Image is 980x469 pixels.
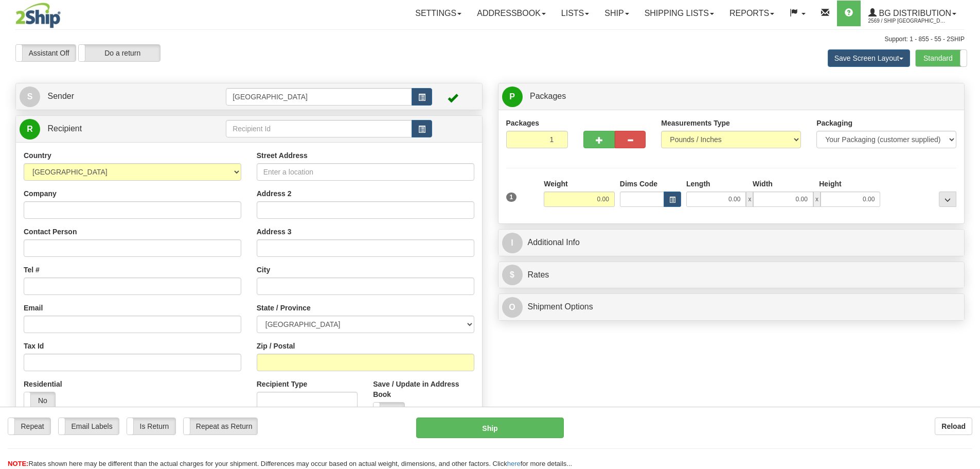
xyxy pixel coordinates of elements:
[47,92,74,100] span: Sender
[828,49,910,67] button: Save Screen Layout
[226,88,412,106] input: Sender Id
[661,118,730,128] label: Measurements Type
[24,188,57,199] label: Company
[620,179,657,189] label: Dims Code
[373,379,474,399] label: Save / Update in Address Book
[79,45,160,61] label: Do a return
[24,303,43,313] label: Email
[507,460,521,467] a: here
[257,163,474,181] input: Enter a location
[257,150,308,161] label: Street Address
[746,192,753,207] span: x
[502,297,523,318] span: O
[877,9,951,18] span: BG Distribution
[502,86,961,107] a: P Packages
[502,265,523,285] span: $
[722,1,782,26] a: Reports
[813,192,821,207] span: x
[506,193,517,202] span: 1
[506,118,540,128] label: Packages
[257,303,311,313] label: State / Province
[24,227,77,237] label: Contact Person
[637,1,722,26] a: Shipping lists
[544,179,567,189] label: Weight
[502,232,961,253] a: IAdditional Info
[941,422,966,430] b: Reload
[24,150,51,161] label: Country
[935,418,972,435] button: Reload
[24,379,62,389] label: Residential
[257,341,295,351] label: Zip / Postal
[24,341,44,351] label: Tax Id
[530,92,566,100] span: Packages
[373,403,404,419] label: No
[597,1,636,26] a: Ship
[20,119,40,140] span: R
[502,297,961,318] a: OShipment Options
[868,16,946,26] span: 2569 / Ship [GEOGRAPHIC_DATA]
[47,124,82,133] span: Recipient
[20,86,40,107] span: S
[816,118,852,128] label: Packaging
[257,265,270,275] label: City
[20,86,226,107] a: S Sender
[753,179,773,189] label: Width
[24,265,40,275] label: Tel #
[502,265,961,286] a: $Rates
[416,418,564,438] button: Ship
[554,1,597,26] a: Lists
[939,192,956,207] div: ...
[819,179,842,189] label: Height
[8,418,50,435] label: Repeat
[8,460,28,467] span: NOTE:
[469,1,554,26] a: Addressbook
[16,45,76,61] label: Assistant Off
[226,120,412,137] input: Recipient Id
[686,179,710,189] label: Length
[257,227,292,237] label: Address 3
[24,392,55,409] label: No
[861,1,964,26] a: BG Distribution 2569 / Ship [GEOGRAPHIC_DATA]
[15,35,965,44] div: Support: 1 - 855 - 55 - 2SHIP
[916,50,967,66] label: Standard
[59,418,119,435] label: Email Labels
[15,3,61,28] img: logo2569.jpg
[956,182,979,287] iframe: chat widget
[20,118,203,140] a: R Recipient
[257,188,292,199] label: Address 2
[502,233,523,253] span: I
[184,418,257,435] label: Repeat as Return
[127,418,175,435] label: Is Return
[407,1,469,26] a: Settings
[502,86,523,107] span: P
[257,379,308,389] label: Recipient Type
